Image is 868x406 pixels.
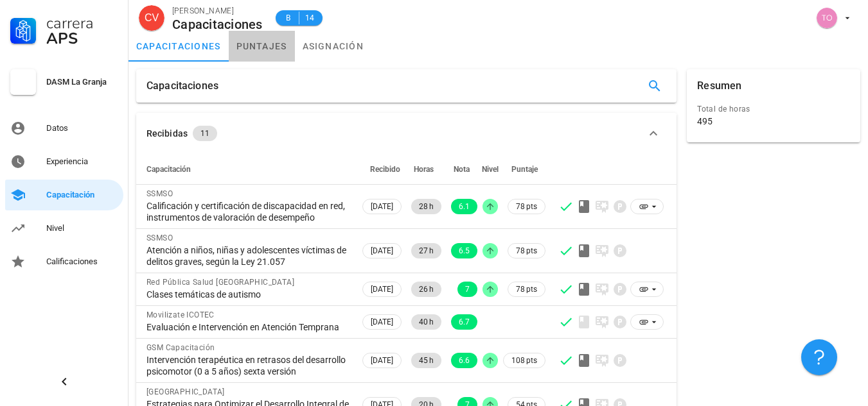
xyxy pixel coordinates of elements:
[516,244,537,257] span: 78 pts
[5,180,123,210] a: Capacitación
[419,353,434,368] span: 45 h
[46,123,118,133] div: Datos
[482,165,499,174] span: Nivel
[444,154,480,185] th: Nota
[146,343,215,352] span: GSM Capacitación
[305,12,315,24] span: 14
[371,315,393,329] span: [DATE]
[404,154,444,185] th: Horas
[136,113,677,154] button: Recibidas 11
[5,213,123,244] a: Nivel
[128,31,229,62] a: capacitaciones
[459,243,470,258] span: 6.5
[146,310,215,319] span: Movilizate ICOTEC
[459,314,470,330] span: 6.7
[295,31,372,62] a: asignación
[46,77,118,87] div: DASM La Granja
[136,154,360,185] th: Capacitación
[459,353,470,368] span: 6.6
[697,103,850,115] div: Total de horas
[139,5,164,31] div: avatar
[5,113,123,144] a: Datos
[516,283,537,296] span: 78 pts
[414,165,434,174] span: Horas
[697,115,713,127] div: 495
[200,126,209,141] span: 11
[419,314,434,330] span: 40 h
[459,199,470,214] span: 6.1
[146,289,350,300] div: Clases temáticas de autismo
[172,4,263,17] div: [PERSON_NAME]
[172,17,263,31] div: Capacitaciones
[146,387,225,396] span: [GEOGRAPHIC_DATA]
[697,69,741,103] div: Resumen
[465,282,470,297] span: 7
[371,282,393,296] span: [DATE]
[371,244,393,258] span: [DATE]
[146,165,191,174] span: Capacitación
[419,282,434,297] span: 26 h
[46,257,118,267] div: Calificaciones
[146,233,173,242] span: SSMSO
[511,165,538,174] span: Puntaje
[371,353,393,368] span: [DATE]
[360,154,404,185] th: Recibido
[511,354,537,367] span: 108 pts
[46,190,118,200] div: Capacitación
[371,199,393,214] span: [DATE]
[5,246,123,277] a: Calificaciones
[46,156,118,167] div: Experiencia
[146,354,350,377] div: Intervención terapéutica en retrasos del desarrollo psicomotor (0 a 5 años) sexta versión
[480,154,500,185] th: Nivel
[146,321,350,333] div: Evaluación e Intervención en Atención Temprana
[817,8,837,28] div: avatar
[454,165,470,174] span: Nota
[146,278,294,287] span: Red Pública Salud [GEOGRAPHIC_DATA]
[516,200,537,213] span: 78 pts
[370,165,400,174] span: Recibido
[146,189,173,198] span: SSMSO
[146,244,350,267] div: Atención a niños, niñas y adolescentes víctimas de delitos graves, según la Ley 21.057
[145,5,159,31] span: CV
[419,199,434,214] span: 28 h
[46,31,118,46] div: APS
[146,200,350,223] div: Calificación y certificación de discapacidad en red, instrumentos de valoración de desempeño
[283,12,294,24] span: B
[146,126,188,140] div: Recibidas
[46,223,118,233] div: Nivel
[46,15,118,31] div: Carrera
[146,69,218,103] div: Capacitaciones
[500,154,548,185] th: Puntaje
[229,31,295,62] a: puntajes
[419,243,434,258] span: 27 h
[5,146,123,177] a: Experiencia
